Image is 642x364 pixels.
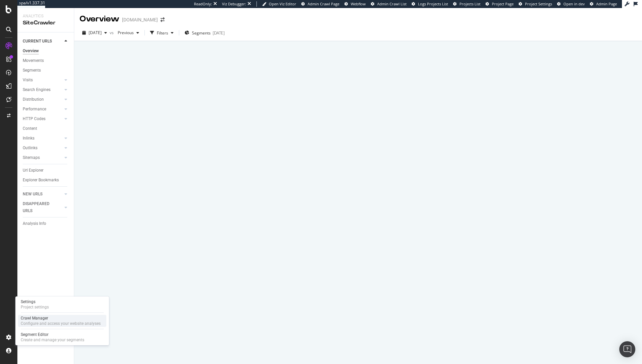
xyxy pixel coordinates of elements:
[23,38,52,45] div: CURRENT URLS
[18,298,106,310] a: SettingsProject settings
[525,1,552,6] span: Project Settings
[619,341,635,357] div: Open Intercom Messenger
[89,30,102,35] span: 2025 Sep. 11th
[301,1,339,7] a: Admin Crawl Page
[23,167,69,174] a: Url Explorer
[23,48,39,55] div: Overview
[23,191,63,198] a: NEW URLS
[21,299,49,304] div: Settings
[351,1,366,6] span: Webflow
[23,77,63,84] a: Visits
[412,1,448,7] a: Logs Projects List
[160,17,165,22] div: arrow-right-arrow-left
[192,30,211,36] span: Segments
[21,337,84,343] div: Create and manage your segments
[23,125,37,132] div: Content
[23,220,46,227] div: Analysis Info
[23,167,43,174] div: Url Explorer
[23,57,69,64] a: Movements
[21,332,84,337] div: Segment Editor
[213,30,225,36] div: [DATE]
[21,304,49,310] div: Project settings
[21,321,101,326] div: Configure and access your website analyses
[23,57,44,64] div: Movements
[23,135,34,142] div: Inlinks
[110,30,115,35] span: vs
[486,1,514,7] a: Project Page
[157,30,168,36] div: Filters
[147,27,176,38] button: Filters
[80,13,119,25] div: Overview
[18,331,106,343] a: Segment EditorCreate and manage your segments
[23,48,69,55] a: Overview
[23,38,63,45] a: CURRENT URLS
[23,220,69,227] a: Analysis Info
[492,1,514,6] span: Project Page
[371,1,407,7] a: Admin Crawl List
[23,96,63,103] a: Distribution
[262,1,296,7] a: Open Viz Editor
[23,86,63,93] a: Search Engines
[23,125,69,132] a: Content
[80,27,110,38] button: [DATE]
[23,96,44,103] div: Distribution
[115,27,142,38] button: Previous
[23,154,63,161] a: Sitemaps
[519,1,552,7] a: Project Settings
[23,115,45,122] div: HTTP Codes
[344,1,366,7] a: Webflow
[23,13,69,19] div: Analytics
[23,200,57,214] div: DISAPPEARED URLS
[23,115,63,122] a: HTTP Codes
[308,1,339,6] span: Admin Crawl Page
[557,1,585,7] a: Open in dev
[182,27,227,38] button: Segments[DATE]
[596,1,617,6] span: Admin Page
[23,106,63,113] a: Performance
[122,16,158,23] div: [DOMAIN_NAME]
[590,1,617,7] a: Admin Page
[563,1,585,6] span: Open in dev
[377,1,407,6] span: Admin Crawl List
[23,106,46,113] div: Performance
[23,200,63,214] a: DISAPPEARED URLS
[23,154,40,161] div: Sitemaps
[23,86,50,93] div: Search Engines
[23,19,69,27] div: SiteCrawler
[23,145,37,152] div: Outlinks
[23,191,42,198] div: NEW URLS
[23,67,41,74] div: Segments
[23,67,69,74] a: Segments
[23,177,59,184] div: Explorer Bookmarks
[269,1,296,6] span: Open Viz Editor
[194,1,212,7] div: ReadOnly:
[23,135,63,142] a: Inlinks
[18,315,106,327] a: Crawl ManagerConfigure and access your website analyses
[21,315,101,321] div: Crawl Manager
[222,1,246,7] div: Viz Debugger:
[418,1,448,6] span: Logs Projects List
[459,1,480,6] span: Projects List
[23,77,33,84] div: Visits
[115,30,134,35] span: Previous
[23,145,63,152] a: Outlinks
[23,177,69,184] a: Explorer Bookmarks
[453,1,480,7] a: Projects List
